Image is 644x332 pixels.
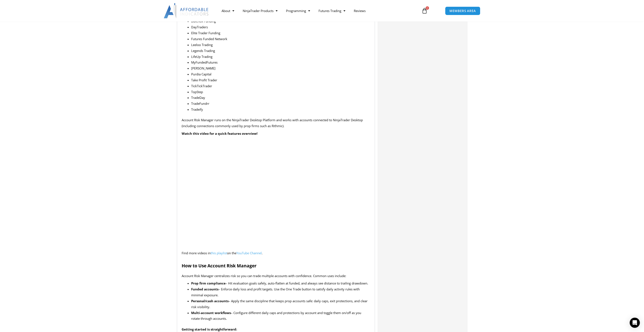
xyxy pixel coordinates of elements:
span: TradeDay [191,95,205,100]
span: – Apply the same discipline that keeps prop accounts safe: daily caps, exit protections, and clea... [191,299,368,309]
b: Getting started is straightforward: [182,327,237,331]
iframe: YouTube video player [182,138,370,247]
b: Multi-account workflows [191,311,231,315]
a: Futures Trading [314,6,349,16]
a: YouTube Channel [236,251,262,255]
span: – Configure different daily caps and protections by account and toggle them on/off as you rotate ... [191,311,361,321]
span: Account Risk Manager centralizes risk so you can trade multiple accounts with confidence. Common ... [182,274,346,278]
span: Leeloo Trading [191,43,213,47]
span: Take Profit Trader [191,78,217,82]
span: DayTraders [191,25,208,29]
span: – Hit evaluation goals safely, auto-flatten at funded, and always see distance to trailing drawdown. [226,281,368,285]
span: Find more videos in [182,251,211,255]
a: About [217,6,238,16]
span: LifeUp Trading [191,54,212,59]
a: this playlist [211,251,227,255]
img: LogoAI | Affordable Indicators – NinjaTrader [164,3,209,18]
span: Purdia Capital [191,72,211,76]
span: . [262,251,263,255]
strong: How to Use Account Risk Manager [182,263,257,269]
nav: Menu [217,6,417,16]
a: NinjaTrader Products [238,6,282,16]
span: TradeFundrr [191,101,209,106]
span: MEMBERS AREA [449,9,476,12]
span: Elite Trader Funding [191,31,220,35]
b: Watch this video for a quick features overview! [182,131,257,136]
span: – Enforce daily loss and profit targets. Use the One Trade button to satisfy daily activity rules... [191,287,360,297]
b: Funded accounts [191,287,218,291]
span: [PERSON_NAME] [191,66,215,70]
span: TopStep [191,90,203,94]
b: Personal/cash accounts [191,299,229,303]
span: Legends Trading [191,49,215,53]
a: MEMBERS AREA [445,7,480,15]
span: MyFundedFutures [191,60,218,64]
span: 0 [426,6,429,10]
a: Programming [282,6,314,16]
span: Account Risk Manager runs on the NinjaTrader Desktop Platform and works with accounts connected t... [182,118,363,128]
span: Tradeify [191,107,203,112]
a: 0 [415,5,434,17]
a: Reviews [349,6,370,16]
div: Open Intercom Messenger [630,318,640,328]
span: TickTickTrader [191,84,212,88]
span: Futures Funded Network [191,37,227,41]
b: Prop firm compliance [191,281,226,285]
span: on the [227,251,236,255]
